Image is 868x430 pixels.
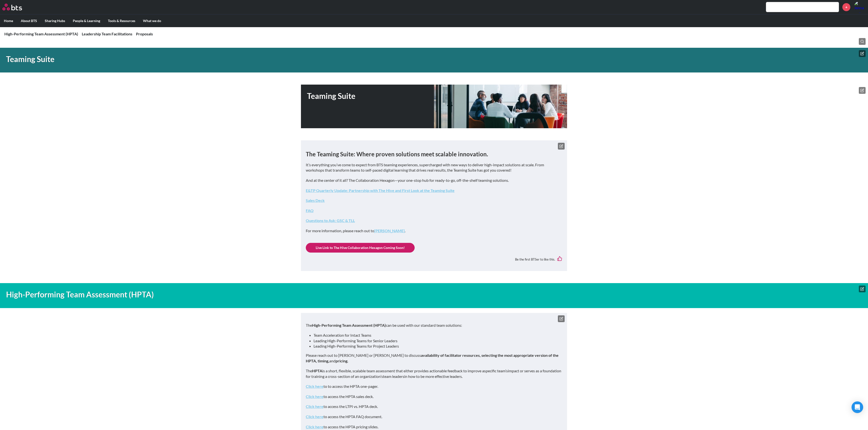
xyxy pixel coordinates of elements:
[104,15,139,27] label: Tools & Resources
[306,178,562,183] p: And at the center of it all? The Collaboration Hexagon—your one-stop hub for ready-to-go, off-the...
[854,1,866,13] a: Profile
[374,228,405,233] a: [PERSON_NAME]
[306,353,559,363] strong: availability of facilitator resources, selecting the most appropriate version of the HPTA, timing,
[136,32,153,36] a: Proposals
[306,208,314,213] a: FAQ
[484,368,508,373] em: specific team’s
[306,424,323,429] a: Click here
[306,243,415,253] a: Live Link to The Hive Collaboration Hexagon Coming Soon!
[314,343,558,349] li: Leading High-Performing Teams for Project Leaders
[306,162,562,173] p: It’s everything you’ve come to expect from BTS teaming experiences, supercharged with new ways to...
[4,32,78,36] a: High-Performing Team Assessment (HPTA)
[842,3,850,11] a: +
[306,228,562,233] p: For more information, please reach out to .
[17,15,41,27] label: About BTS
[306,394,323,399] a: Click here
[306,198,325,203] a: Sales Deck
[6,54,605,65] h1: Teaming Suite
[69,15,104,27] label: People & Learning
[2,4,31,10] a: Go home
[859,87,866,94] button: Edit hero
[558,143,565,150] button: Edit text box
[314,333,558,338] li: Team Acceleration for Intact Teams
[306,151,488,158] strong: The Teaming Suite: Where proven solutions meet scalable innovation.
[2,4,22,10] img: BTS Logo
[859,50,866,57] button: Edit hero
[306,394,562,399] p: to access the HPTA sales deck.
[854,1,866,13] img: Jenna Cuevas
[41,15,69,27] label: Sharing Hubs
[306,404,562,409] p: to access the LTPI vs. HPTA deck.
[306,414,323,419] a: Click here
[306,404,323,409] a: Click here
[312,323,386,327] strong: High-Performing Team Assessment (HPTA)
[139,15,165,27] label: What we do
[306,323,562,328] p: The can be used with our standard team solutions:
[314,338,558,343] li: Leading High-Performing Teams for Senior Leaders
[6,289,605,300] h1: High-Performing Team Assessment (HPTA)
[852,401,863,413] div: Open Intercom Messenger
[859,286,866,292] button: Edit hero
[306,368,562,379] p: The is a short, flexible, scalable team assessment that either provides actionable feedback to im...
[306,353,562,364] p: Please reach out to [PERSON_NAME] or [PERSON_NAME] to discuss and
[306,424,562,430] p: to access the HPTA pricing slides.
[558,315,565,322] button: Edit text box
[383,374,404,379] em: team leaders
[306,384,562,389] p: to to access the HPTA one-pager.
[306,253,562,266] div: Be the first BTSer to like this.
[306,384,323,389] a: Click here
[306,188,455,193] a: E&TP Quarterly Update: Partnership with The Hive and First Look at the Teaming Suite
[312,368,322,373] strong: HPTA
[82,32,132,36] a: Leadership Team Facilitations
[336,358,348,363] strong: pricing.
[307,91,434,102] h1: Teaming Suite
[306,414,562,419] p: to access the HPTA FAQ document.
[306,218,355,223] a: Questions to Ask: GSC & TLL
